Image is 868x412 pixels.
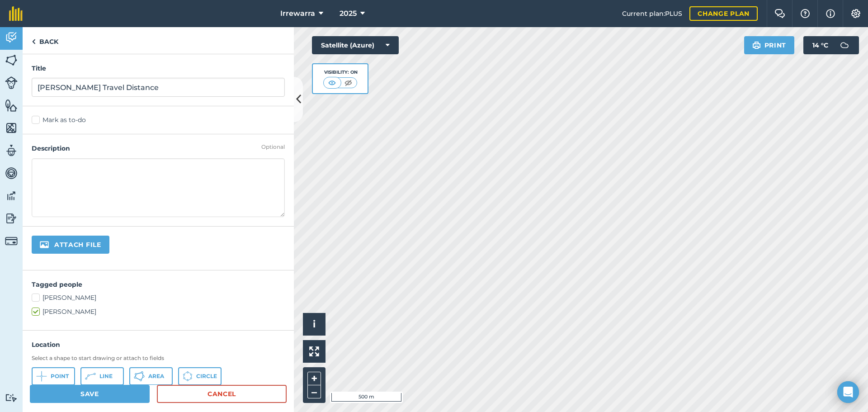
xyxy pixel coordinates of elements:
button: Save [30,385,150,403]
span: Line [99,373,113,380]
img: svg+xml;base64,PD94bWwgdmVyc2lvbj0iMS4wIiBlbmNvZGluZz0idXRmLTgiPz4KPCEtLSBHZW5lcmF0b3I6IEFkb2JlIE... [5,393,18,402]
h4: Description [32,143,285,153]
span: i [313,318,316,330]
h4: Title [32,63,285,73]
span: 2025 [340,8,357,19]
img: svg+xml;base64,PHN2ZyB4bWxucz0iaHR0cDovL3d3dy53My5vcmcvMjAwMC9zdmciIHdpZHRoPSI1MCIgaGVpZ2h0PSI0MC... [326,78,338,87]
img: svg+xml;base64,PD94bWwgdmVyc2lvbj0iMS4wIiBlbmNvZGluZz0idXRmLTgiPz4KPCEtLSBHZW5lcmF0b3I6IEFkb2JlIE... [5,144,18,157]
img: svg+xml;base64,PHN2ZyB4bWxucz0iaHR0cDovL3d3dy53My5vcmcvMjAwMC9zdmciIHdpZHRoPSI1NiIgaGVpZ2h0PSI2MC... [5,99,18,112]
img: fieldmargin Logo [9,6,23,21]
img: svg+xml;base64,PHN2ZyB4bWxucz0iaHR0cDovL3d3dy53My5vcmcvMjAwMC9zdmciIHdpZHRoPSI1NiIgaGVpZ2h0PSI2MC... [5,121,18,135]
img: svg+xml;base64,PD94bWwgdmVyc2lvbj0iMS4wIiBlbmNvZGluZz0idXRmLTgiPz4KPCEtLSBHZW5lcmF0b3I6IEFkb2JlIE... [5,189,18,203]
button: Point [32,367,75,385]
h4: Tagged people [32,279,285,289]
span: 14 ° C [812,36,828,54]
img: Four arrows, one pointing top left, one top right, one bottom right and the last bottom left [309,346,319,356]
div: Optional [261,143,285,151]
div: Visibility: On [323,69,358,76]
div: Open Intercom Messenger [837,381,859,403]
button: Print [744,36,795,54]
label: [PERSON_NAME] [32,293,285,303]
span: Irrewarra [280,8,315,19]
a: Cancel [157,385,287,403]
button: Satellite (Azure) [312,36,399,54]
button: i [303,313,325,336]
img: svg+xml;base64,PD94bWwgdmVyc2lvbj0iMS4wIiBlbmNvZGluZz0idXRmLTgiPz4KPCEtLSBHZW5lcmF0b3I6IEFkb2JlIE... [5,31,18,44]
img: svg+xml;base64,PD94bWwgdmVyc2lvbj0iMS4wIiBlbmNvZGluZz0idXRmLTgiPz4KPCEtLSBHZW5lcmF0b3I6IEFkb2JlIE... [835,36,854,54]
button: 14 °C [803,36,859,54]
img: svg+xml;base64,PD94bWwgdmVyc2lvbj0iMS4wIiBlbmNvZGluZz0idXRmLTgiPz4KPCEtLSBHZW5lcmF0b3I6IEFkb2JlIE... [5,166,18,180]
button: + [307,372,321,385]
h4: Location [32,340,285,350]
label: [PERSON_NAME] [32,307,285,317]
label: Mark as to-do [32,115,285,125]
a: Change plan [689,6,758,21]
img: A question mark icon [800,9,811,18]
span: Point [51,373,69,380]
img: A cog icon [850,9,861,18]
img: svg+xml;base64,PD94bWwgdmVyc2lvbj0iMS4wIiBlbmNvZGluZz0idXRmLTgiPz4KPCEtLSBHZW5lcmF0b3I6IEFkb2JlIE... [5,235,18,247]
span: Current plan : PLUS [622,9,682,19]
button: Line [80,367,124,385]
img: svg+xml;base64,PHN2ZyB4bWxucz0iaHR0cDovL3d3dy53My5vcmcvMjAwMC9zdmciIHdpZHRoPSI5IiBoZWlnaHQ9IjI0Ii... [32,36,36,47]
a: Back [23,27,67,54]
img: svg+xml;base64,PHN2ZyB4bWxucz0iaHR0cDovL3d3dy53My5vcmcvMjAwMC9zdmciIHdpZHRoPSI1MCIgaGVpZ2h0PSI0MC... [343,78,354,87]
img: svg+xml;base64,PD94bWwgdmVyc2lvbj0iMS4wIiBlbmNvZGluZz0idXRmLTgiPz4KPCEtLSBHZW5lcmF0b3I6IEFkb2JlIE... [5,76,18,89]
img: Two speech bubbles overlapping with the left bubble in the forefront [774,9,785,18]
button: Area [129,367,173,385]
button: Circle [178,367,222,385]
button: – [307,385,321,398]
h3: Select a shape to start drawing or attach to fields [32,355,285,362]
span: Circle [196,373,217,380]
img: svg+xml;base64,PHN2ZyB4bWxucz0iaHR0cDovL3d3dy53My5vcmcvMjAwMC9zdmciIHdpZHRoPSIxOSIgaGVpZ2h0PSIyNC... [752,40,761,51]
img: svg+xml;base64,PHN2ZyB4bWxucz0iaHR0cDovL3d3dy53My5vcmcvMjAwMC9zdmciIHdpZHRoPSI1NiIgaGVpZ2h0PSI2MC... [5,53,18,67]
span: Area [148,373,164,380]
img: svg+xml;base64,PD94bWwgdmVyc2lvbj0iMS4wIiBlbmNvZGluZz0idXRmLTgiPz4KPCEtLSBHZW5lcmF0b3I6IEFkb2JlIE... [5,212,18,225]
img: svg+xml;base64,PHN2ZyB4bWxucz0iaHR0cDovL3d3dy53My5vcmcvMjAwMC9zdmciIHdpZHRoPSIxNyIgaGVpZ2h0PSIxNy... [826,8,835,19]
